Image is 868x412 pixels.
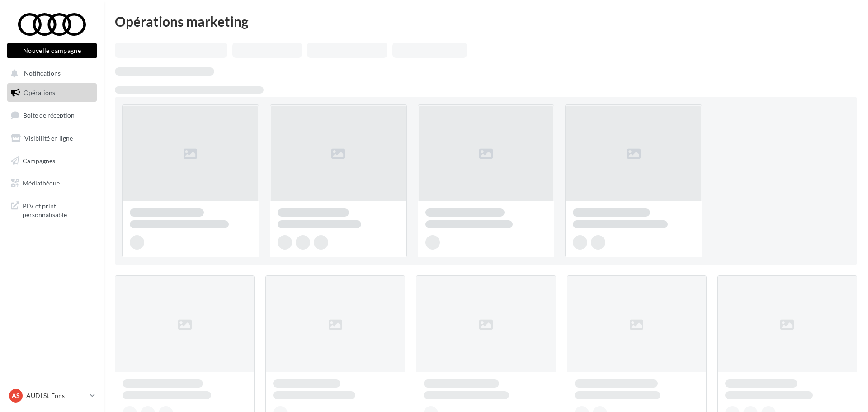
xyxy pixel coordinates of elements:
[24,89,55,96] span: Opérations
[24,70,61,77] span: Notifications
[115,14,857,28] div: Opérations marketing
[23,156,55,164] span: Campagnes
[23,200,93,219] span: PLV et print personnalisable
[5,83,99,102] a: Opérations
[23,111,75,119] span: Boîte de réception
[7,43,97,58] button: Nouvelle campagne
[5,196,99,223] a: PLV et print personnalisable
[24,134,73,142] span: Visibilité en ligne
[23,179,60,187] span: Médiathèque
[7,387,97,404] a: AS AUDI St-Fons
[5,174,99,193] a: Médiathèque
[12,391,20,400] span: AS
[5,152,99,170] a: Campagnes
[26,391,86,400] p: AUDI St-Fons
[5,105,99,125] a: Boîte de réception
[5,129,99,148] a: Visibilité en ligne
